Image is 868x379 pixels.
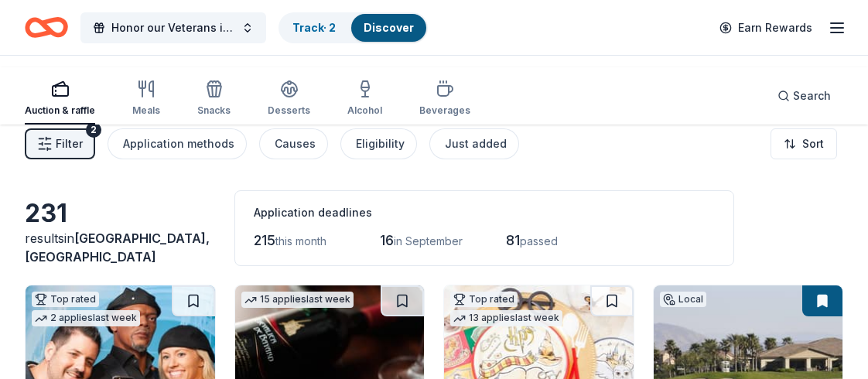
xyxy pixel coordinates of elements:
[123,135,234,153] div: Application methods
[364,21,414,34] a: Discover
[132,104,160,117] div: Meals
[710,14,822,42] a: Earn Rewards
[520,234,558,248] span: passed
[419,73,470,125] button: Beverages
[394,234,463,248] span: in September
[25,128,95,159] button: Filter2
[197,73,231,125] button: Snacks
[347,104,382,117] div: Alcohol
[108,128,247,159] button: Application methods
[292,21,336,34] a: Track· 2
[132,73,160,125] button: Meals
[802,135,824,153] span: Sort
[429,128,519,159] button: Just added
[86,122,101,138] div: 2
[793,87,831,105] span: Search
[25,104,95,117] div: Auction & raffle
[506,232,520,248] span: 81
[445,135,507,153] div: Just added
[254,203,715,222] div: Application deadlines
[765,80,843,111] button: Search
[268,73,310,125] button: Desserts
[25,230,210,265] span: [GEOGRAPHIC_DATA], [GEOGRAPHIC_DATA]
[25,73,95,125] button: Auction & raffle
[32,292,99,307] div: Top rated
[419,104,470,117] div: Beverages
[254,232,275,248] span: 215
[259,128,328,159] button: Causes
[241,292,354,308] div: 15 applies last week
[275,135,316,153] div: Causes
[32,310,140,326] div: 2 applies last week
[80,12,266,43] button: Honor our Veterans in our Community
[771,128,837,159] button: Sort
[25,9,68,46] a: Home
[450,292,518,307] div: Top rated
[660,292,706,307] div: Local
[450,310,562,326] div: 13 applies last week
[275,234,326,248] span: this month
[197,104,231,117] div: Snacks
[356,135,405,153] div: Eligibility
[347,73,382,125] button: Alcohol
[268,104,310,117] div: Desserts
[25,230,210,265] span: in
[111,19,235,37] span: Honor our Veterans in our Community
[340,128,417,159] button: Eligibility
[25,229,216,266] div: results
[380,232,394,248] span: 16
[279,12,428,43] button: Track· 2Discover
[25,198,216,229] div: 231
[56,135,83,153] span: Filter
